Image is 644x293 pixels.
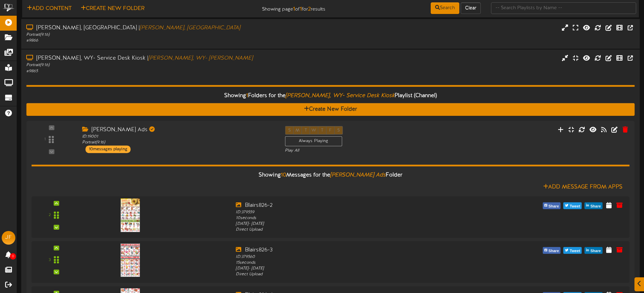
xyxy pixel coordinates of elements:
[585,202,603,209] button: Share
[236,254,475,266] div: ID: 379560 15 seconds
[589,247,602,255] span: Share
[236,209,475,221] div: ID: 379559 10 seconds
[330,172,386,178] i: [PERSON_NAME] Ads
[10,253,16,260] span: 0
[543,247,561,254] button: Share
[2,231,15,245] div: JF
[121,198,140,232] img: 17dee95d-d7b1-40f4-bedc-72b827194d3b.jpg
[26,32,274,38] div: Portrait ( 9:16 )
[568,247,581,255] span: Tweet
[285,148,427,154] div: Play All
[285,136,342,146] div: Always Playing
[236,221,475,227] div: [DATE] - [DATE]
[21,89,640,103] div: Showing Folders for the Playlist (Channel)
[140,25,240,31] i: [PERSON_NAME], [GEOGRAPHIC_DATA]
[79,4,147,13] button: Create New Folder
[26,168,634,183] div: Showing Messages for the Folder
[563,202,582,209] button: Tweet
[236,246,475,254] div: Blairs826-3
[236,272,475,278] div: Direct Upload
[589,203,602,210] span: Share
[86,145,131,153] div: 10 messages playing
[568,203,581,210] span: Tweet
[236,266,475,272] div: [DATE] - [DATE]
[281,172,286,178] span: 10
[26,103,634,116] button: Create New Folder
[236,227,475,233] div: Direct Upload
[25,4,74,13] button: Add Content
[82,134,275,145] div: ID: 19001 Portrait ( 9:16 )
[547,203,561,210] span: Share
[26,24,274,32] div: [PERSON_NAME], [GEOGRAPHIC_DATA] |
[26,38,274,44] div: # 9866
[26,68,274,74] div: # 9865
[227,2,331,13] div: Showing page of for results
[246,93,248,99] span: 1
[26,55,274,62] div: [PERSON_NAME], WY- Service Desk Kiosk |
[563,247,582,254] button: Tweet
[236,201,475,209] div: Blairs826-2
[543,202,561,209] button: Share
[300,6,302,12] strong: 1
[547,247,561,255] span: Share
[293,6,295,12] strong: 1
[148,55,253,61] i: [PERSON_NAME], WY- [PERSON_NAME]
[461,2,481,14] button: Clear
[121,243,140,277] img: 7af19261-f771-48e4-af72-c4b43ed4c7da.jpg
[26,62,274,68] div: Portrait ( 9:16 )
[286,93,395,99] i: [PERSON_NAME], WY- Service Desk Kiosk
[308,6,311,12] strong: 2
[431,2,459,14] button: Search
[541,183,625,191] button: Add Message From Apps
[585,247,603,254] button: Share
[82,126,275,134] div: [PERSON_NAME] Ads
[491,2,636,14] input: -- Search Playlists by Name --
